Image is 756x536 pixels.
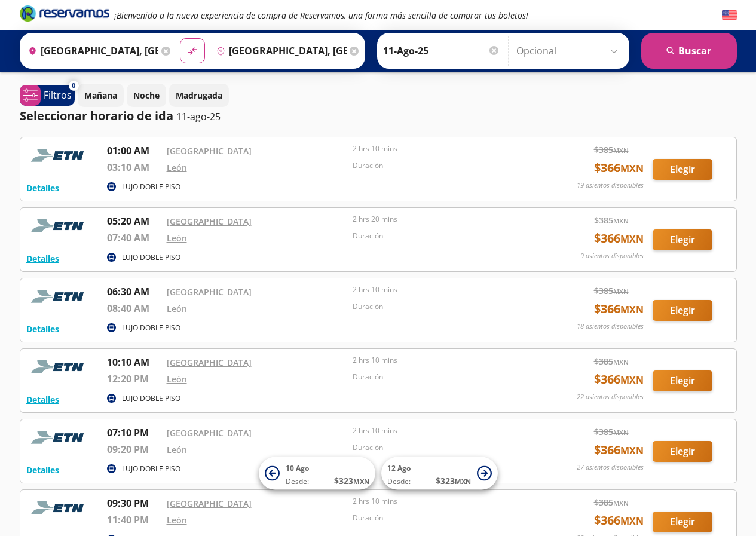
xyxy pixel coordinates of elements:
button: 10 AgoDesde:$323MXN [259,457,375,490]
span: Desde: [387,476,411,487]
p: 07:40 AM [107,231,161,245]
p: 2 hrs 10 mins [353,425,533,436]
p: 2 hrs 10 mins [353,496,533,507]
small: MXN [613,498,629,507]
small: MXN [620,514,644,528]
button: 0Filtros [20,85,75,106]
p: Duración [353,160,533,171]
p: Duración [353,442,533,453]
p: Noche [133,89,160,102]
p: 07:10 PM [107,425,161,440]
input: Elegir Fecha [383,36,500,66]
a: León [167,373,187,385]
small: MXN [613,428,629,437]
a: [GEOGRAPHIC_DATA] [167,498,252,509]
button: Buscar [641,33,737,69]
small: MXN [455,477,471,486]
button: Detalles [26,393,59,406]
small: MXN [613,357,629,366]
p: 09:20 PM [107,442,161,457]
button: Detalles [26,182,59,194]
button: English [722,8,737,23]
p: LUJO DOBLE PISO [122,464,180,474]
span: $ 385 [594,284,629,297]
img: RESERVAMOS [26,284,92,308]
small: MXN [613,287,629,296]
span: $ 323 [334,474,369,487]
span: $ 366 [594,159,644,177]
img: RESERVAMOS [26,496,92,520]
small: MXN [620,162,644,175]
p: 2 hrs 10 mins [353,355,533,366]
p: 09:30 PM [107,496,161,510]
span: $ 366 [594,370,644,388]
button: Elegir [653,159,712,180]
a: [GEOGRAPHIC_DATA] [167,357,252,368]
img: RESERVAMOS [26,214,92,238]
small: MXN [620,303,644,316]
img: RESERVAMOS [26,425,92,449]
small: MXN [620,373,644,387]
p: 11:40 PM [107,513,161,527]
p: LUJO DOBLE PISO [122,252,180,263]
small: MXN [613,216,629,225]
p: 9 asientos disponibles [580,251,644,261]
button: Detalles [26,252,59,265]
input: Opcional [516,36,623,66]
a: León [167,303,187,314]
img: RESERVAMOS [26,355,92,379]
p: 27 asientos disponibles [577,463,644,473]
span: Desde: [286,476,309,487]
small: MXN [620,444,644,457]
button: Elegir [653,229,712,250]
a: [GEOGRAPHIC_DATA] [167,145,252,157]
p: Duración [353,372,533,382]
p: Mañana [84,89,117,102]
p: 19 asientos disponibles [577,180,644,191]
small: MXN [620,232,644,246]
p: 2 hrs 10 mins [353,143,533,154]
p: 22 asientos disponibles [577,392,644,402]
button: 12 AgoDesde:$323MXN [381,457,498,490]
p: 10:10 AM [107,355,161,369]
p: 11-ago-25 [176,109,221,124]
span: $ 385 [594,496,629,509]
button: Elegir [653,441,712,462]
a: [GEOGRAPHIC_DATA] [167,427,252,439]
span: 0 [72,81,75,91]
p: 18 asientos disponibles [577,321,644,332]
button: Mañana [78,84,124,107]
span: $ 366 [594,512,644,529]
a: León [167,514,187,526]
a: [GEOGRAPHIC_DATA] [167,286,252,298]
p: 2 hrs 20 mins [353,214,533,225]
i: Brand Logo [20,4,109,22]
p: Duración [353,231,533,241]
p: LUJO DOBLE PISO [122,182,180,192]
img: RESERVAMOS [26,143,92,167]
button: Noche [127,84,166,107]
p: 08:40 AM [107,301,161,316]
span: $ 385 [594,214,629,226]
span: 12 Ago [387,463,411,473]
small: MXN [613,146,629,155]
button: Elegir [653,370,712,391]
p: 03:10 AM [107,160,161,174]
em: ¡Bienvenido a la nueva experiencia de compra de Reservamos, una forma más sencilla de comprar tus... [114,10,528,21]
button: Madrugada [169,84,229,107]
button: Elegir [653,300,712,321]
p: Duración [353,513,533,523]
p: 2 hrs 10 mins [353,284,533,295]
p: Filtros [44,88,72,102]
p: Seleccionar horario de ida [20,107,173,125]
span: $ 323 [436,474,471,487]
a: Brand Logo [20,4,109,26]
a: León [167,232,187,244]
span: $ 385 [594,143,629,156]
p: Duración [353,301,533,312]
span: 10 Ago [286,463,309,473]
input: Buscar Origen [23,36,158,66]
p: 12:20 PM [107,372,161,386]
a: León [167,444,187,455]
input: Buscar Destino [212,36,347,66]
